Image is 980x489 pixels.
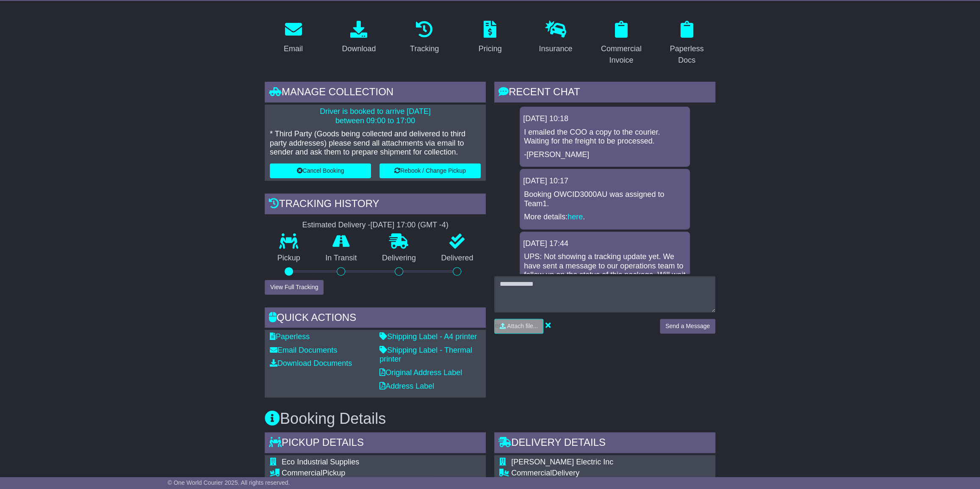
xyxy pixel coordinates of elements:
p: Pickup [265,254,313,263]
div: Email [284,43,303,55]
a: Address Label [379,382,434,390]
span: [PERSON_NAME] Electric Inc [511,458,613,466]
div: Paperless Docs [664,43,710,66]
button: Cancel Booking [270,163,371,178]
p: UPS: Not showing a tracking update yet. We have sent a message to our operations team to follow u... [524,252,686,316]
div: Download [342,43,376,55]
a: Shipping Label - A4 printer [379,332,477,341]
a: Tracking [404,18,444,58]
div: Insurance [539,43,572,55]
div: Estimated Delivery - [265,221,486,230]
div: [DATE] 10:17 [523,177,687,186]
a: here [568,213,583,221]
div: Quick Actions [265,307,486,330]
div: Commercial Invoice [598,43,644,66]
a: Paperless Docs [658,18,715,69]
a: Insurance [533,18,578,58]
p: Booking OWCID3000AU was assigned to Team1. [524,190,686,208]
div: [DATE] 17:44 [523,239,687,249]
p: Delivering [369,254,429,263]
span: Commercial [282,469,322,477]
div: Delivery [511,469,656,478]
p: * Third Party (Goods being collected and delivered to third party addresses) please send all atta... [270,130,481,157]
span: © One World Courier 2025. All rights reserved. [168,479,290,486]
a: Email Documents [270,346,337,354]
div: Pickup [282,469,473,478]
div: Manage collection [265,82,486,105]
p: Delivered [429,254,486,263]
a: Email [278,18,308,58]
button: View Full Tracking [265,280,324,295]
p: I emailed the COO a copy to the courier. Waiting for the freight to be processed. [524,128,686,146]
span: Commercial [511,469,552,477]
div: [DATE] 17:00 (GMT -4) [370,221,448,230]
p: In Transit [313,254,370,263]
p: -[PERSON_NAME] [524,150,686,160]
button: Send a Message [660,319,715,334]
div: Tracking history [265,193,486,216]
a: Commercial Invoice [592,18,650,69]
a: Original Address Label [379,368,462,377]
a: Paperless [270,332,310,341]
h3: Booking Details [265,410,715,427]
p: More details: . [524,213,686,222]
div: Tracking [410,43,439,55]
button: Rebook / Change Pickup [379,163,481,178]
div: Pickup Details [265,432,486,455]
div: RECENT CHAT [494,82,715,105]
div: Delivery Details [494,432,715,455]
a: Download Documents [270,359,352,367]
div: [DATE] 10:18 [523,114,687,124]
a: Pricing [473,18,507,58]
span: Eco Industrial Supplies [282,458,359,466]
p: Driver is booked to arrive [DATE] between 09:00 to 17:00 [270,107,481,125]
a: Shipping Label - Thermal printer [379,346,472,364]
a: Download [336,18,381,58]
div: Pricing [478,43,501,55]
